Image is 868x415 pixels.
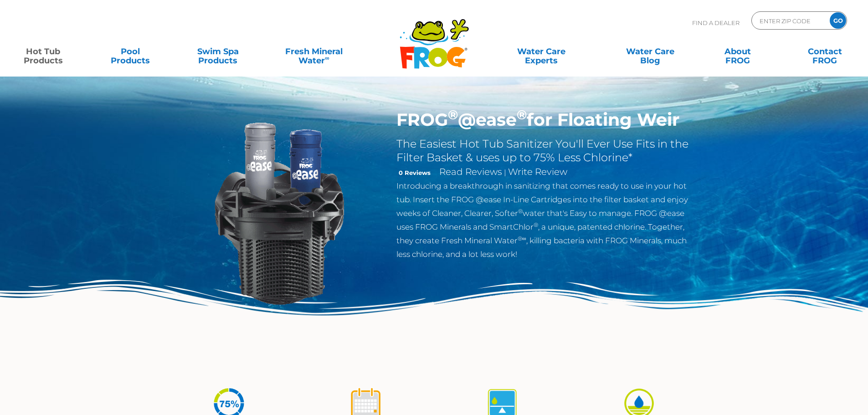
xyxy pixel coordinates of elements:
p: Introducing a breakthrough in sanitizing that comes ready to use in your hot tub. Insert the FROG... [396,179,694,261]
img: InLineWeir_Front_High_inserting-v2.png [175,109,383,318]
a: Hot TubProducts [9,42,77,61]
a: ContactFROG [791,42,859,61]
span: | [504,168,506,177]
a: Write Review [508,166,567,177]
sup: ∞ [325,54,329,61]
sup: ® [534,221,538,228]
a: Water CareBlog [616,42,684,61]
sup: ® [518,208,523,215]
sup: ® [518,235,522,242]
a: Water CareExperts [486,42,596,61]
input: GO [830,12,846,29]
sup: ® [448,107,458,123]
strong: 0 Reviews [399,169,431,176]
h1: FROG @ease for Floating Weir [396,109,694,130]
h2: The Easiest Hot Tub Sanitizer You'll Ever Use Fits in the Filter Basket & uses up to 75% Less Chl... [396,137,694,164]
a: Fresh MineralWater∞ [271,42,356,61]
a: Read Reviews [439,166,502,177]
a: AboutFROG [704,42,771,61]
sup: ® [517,107,527,123]
input: Zip Code Form [759,14,820,27]
a: PoolProducts [97,42,164,61]
p: Find A Dealer [692,11,740,34]
sup: ∞ [522,235,526,242]
a: Swim SpaProducts [184,42,252,61]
